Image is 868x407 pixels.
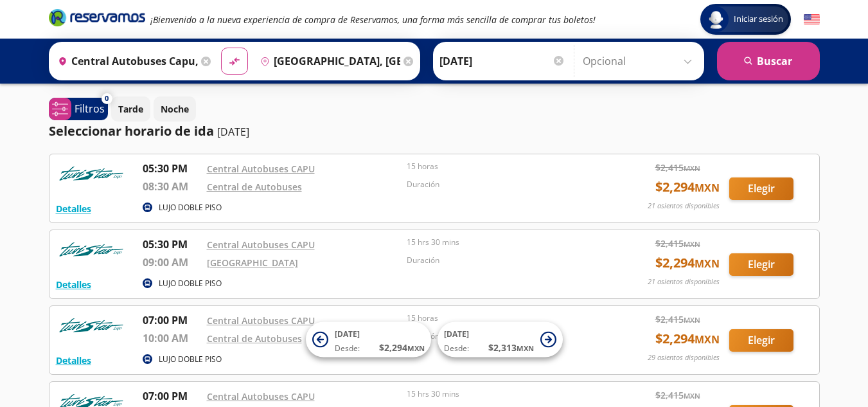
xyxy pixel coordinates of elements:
small: MXN [684,391,700,401]
a: Central de Autobuses [207,181,302,193]
small: MXN [684,315,700,325]
p: 21 asientos disponibles [648,276,720,287]
p: [DATE] [217,124,249,140]
p: 15 horas [407,161,601,172]
button: Noche [154,96,196,122]
a: Central Autobuses CAPU [207,314,315,327]
a: Central de Autobuses [207,332,302,345]
span: $ 2,294 [655,177,720,197]
span: 0 [105,93,109,104]
button: Elegir [729,329,793,352]
p: 15 hrs 30 mins [407,388,601,400]
button: [DATE]Desde:$2,313MXN [438,322,563,357]
a: Central Autobuses CAPU [207,390,315,402]
p: LUJO DOBLE PISO [159,354,222,365]
img: RESERVAMOS [56,312,127,338]
p: LUJO DOBLE PISO [159,202,222,213]
span: Desde: [335,343,360,354]
small: MXN [517,343,534,353]
a: [GEOGRAPHIC_DATA] [207,257,298,269]
span: [DATE] [444,329,469,339]
input: Buscar Origen [53,45,198,77]
p: Filtros [75,101,105,116]
span: $ 2,415 [655,312,700,326]
span: $ 2,294 [655,253,720,273]
i: Brand Logo [49,8,145,27]
span: Desde: [444,343,469,354]
small: MXN [684,163,700,173]
span: Iniciar sesión [729,13,788,26]
p: 29 asientos disponibles [648,352,720,363]
p: 15 horas [407,312,601,324]
small: MXN [407,343,425,353]
p: 05:30 PM [143,161,200,176]
em: ¡Bienvenido a la nueva experiencia de compra de Reservamos, una forma más sencilla de comprar tus... [150,14,596,26]
input: Elegir Fecha [439,45,565,77]
button: 0Filtros [49,98,108,120]
span: $ 2,294 [379,341,425,354]
button: Detalles [56,202,91,215]
img: RESERVAMOS [56,237,127,262]
a: Central Autobuses CAPU [207,239,315,251]
p: 07:00 PM [143,388,200,404]
p: Tarde [118,102,143,116]
button: Tarde [111,96,150,122]
p: 15 hrs 30 mins [407,237,601,248]
button: Detalles [56,354,91,367]
p: 05:30 PM [143,237,200,252]
p: Seleccionar horario de ida [49,122,214,141]
a: Brand Logo [49,8,145,31]
a: Central Autobuses CAPU [207,163,315,175]
small: MXN [695,332,720,347]
input: Opcional [583,45,698,77]
span: $ 2,294 [655,329,720,348]
p: Noche [161,102,189,116]
p: 09:00 AM [143,255,200,270]
p: Duración [407,179,601,190]
p: 10:00 AM [143,330,200,346]
span: $ 2,415 [655,237,700,250]
button: [DATE]Desde:$2,294MXN [306,322,431,357]
small: MXN [684,239,700,249]
button: Elegir [729,253,793,276]
button: English [804,12,820,28]
small: MXN [695,181,720,195]
button: Detalles [56,278,91,291]
span: [DATE] [335,329,360,339]
small: MXN [695,257,720,271]
span: $ 2,415 [655,161,700,174]
input: Buscar Destino [255,45,400,77]
button: Buscar [717,42,820,80]
p: Duración [407,255,601,266]
p: 21 asientos disponibles [648,201,720,212]
p: LUJO DOBLE PISO [159,278,222,289]
p: 07:00 PM [143,312,200,328]
span: $ 2,415 [655,388,700,402]
p: 08:30 AM [143,179,200,194]
img: RESERVAMOS [56,161,127,186]
span: $ 2,313 [488,341,534,354]
button: Elegir [729,177,793,200]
